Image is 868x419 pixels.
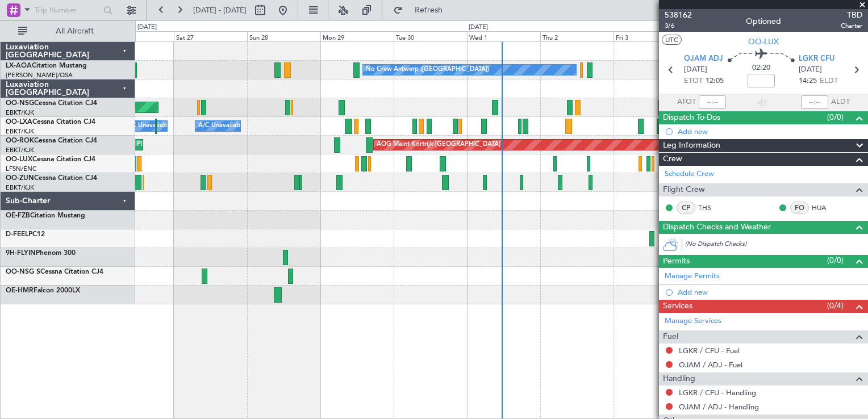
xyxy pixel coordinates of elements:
a: OO-NSGCessna Citation CJ4 [6,100,97,107]
a: LGKR / CFU - Fuel [679,346,740,355]
span: LGKR CFU [799,53,834,65]
span: Fuel [663,330,678,343]
span: (0/4) [827,300,844,312]
a: Manage Permits [665,271,720,282]
span: ELDT [820,76,838,87]
span: 9H-FLYIN [6,250,36,257]
span: Dispatch To-Dos [663,111,720,124]
a: Manage Services [665,316,721,327]
div: Wed 1 [467,31,540,41]
span: ETOT [684,76,703,87]
a: LGKR / CFU - Handling [679,388,756,397]
span: OO-ZUN [6,175,34,182]
span: [DATE] [799,64,822,76]
span: OE-HMR [6,287,34,294]
span: 02:20 [752,62,770,74]
div: No Crew Antwerp ([GEOGRAPHIC_DATA]) [366,61,489,78]
a: OO-LUXCessna Citation CJ4 [6,156,95,163]
a: [PERSON_NAME]/QSA [6,71,73,79]
span: OO-LUX [748,36,779,48]
span: 14:25 [799,76,817,87]
div: Optioned [746,15,781,27]
div: Add new [678,127,862,136]
span: [DATE] - [DATE] [193,5,247,15]
span: ATOT [677,97,696,108]
div: AOG Maint Kortrijk-[GEOGRAPHIC_DATA] [377,136,500,153]
a: OJAM / ADJ - Handling [679,402,759,412]
span: (0/0) [827,111,844,123]
span: Flight Crew [663,183,705,196]
div: CP [677,202,695,214]
a: HUA [812,203,837,213]
span: Handling [663,372,695,386]
span: D-FEEL [6,231,28,238]
span: LX-AOA [6,62,32,69]
input: Trip Number [35,2,100,19]
span: 12:05 [706,76,724,87]
button: Refresh [388,1,456,19]
div: Fri 26 [101,31,174,41]
span: Services [663,300,692,313]
a: Schedule Crew [665,169,714,180]
span: OJAM ADJ [684,53,723,65]
a: OO-ROKCessna Citation CJ4 [6,137,97,144]
div: Sat 27 [174,31,247,41]
span: ALDT [831,97,850,108]
div: Add new [678,287,862,297]
span: Refresh [405,6,453,14]
div: Mon 29 [320,31,394,41]
span: TBD [841,9,862,21]
span: OO-LUX [6,156,32,163]
a: THS [698,203,724,213]
div: FO [790,202,809,214]
a: OO-NSG SCessna Citation CJ4 [6,269,103,275]
span: Permits [663,255,690,268]
a: EBKT/KJK [6,108,34,117]
div: [DATE] [137,23,157,32]
span: Crew [663,153,682,166]
div: A/C Unavailable [198,118,245,135]
div: Thu 2 [540,31,614,41]
span: Dispatch Checks and Weather [663,221,771,234]
span: OE-FZB [6,212,30,219]
span: [DATE] [684,64,707,76]
div: (No Dispatch Checks) [685,240,868,252]
a: D-FEELPC12 [6,231,45,238]
span: (0/0) [827,254,844,266]
span: 3/6 [665,21,692,31]
span: 538162 [665,9,692,21]
a: 9H-FLYINPhenom 300 [6,250,76,257]
span: OO-LXA [6,119,32,125]
a: OJAM / ADJ - Fuel [679,360,742,370]
a: OE-FZBCitation Mustang [6,212,85,219]
div: Planned Maint Kortrijk-[GEOGRAPHIC_DATA] [137,136,269,153]
span: OO-NSG [6,100,34,107]
div: Sun 28 [247,31,320,41]
a: OO-ZUNCessna Citation CJ4 [6,175,97,182]
a: LX-AOACitation Mustang [6,62,87,69]
a: EBKT/KJK [6,127,34,136]
button: UTC [662,35,682,45]
a: EBKT/KJK [6,146,34,154]
a: OE-HMRFalcon 2000LX [6,287,80,294]
a: EBKT/KJK [6,183,34,192]
span: Charter [841,21,862,31]
span: All Aircraft [30,27,120,35]
span: OO-ROK [6,137,34,144]
div: Tue 30 [394,31,467,41]
button: All Aircraft [12,22,123,40]
div: [DATE] [469,23,488,32]
a: OO-LXACessna Citation CJ4 [6,119,95,125]
div: Fri 3 [614,31,687,41]
span: OO-NSG S [6,269,40,275]
a: LFSN/ENC [6,165,37,173]
span: Leg Information [663,139,720,152]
